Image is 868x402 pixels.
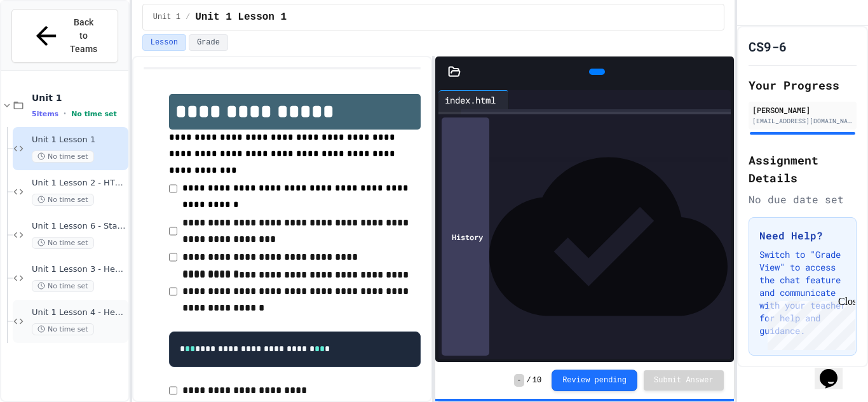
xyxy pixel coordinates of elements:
[32,323,94,335] span: No time set
[32,307,126,318] span: Unit 1 Lesson 4 - Headlines Lab
[438,112,454,124] div: 1
[759,228,846,243] h3: Need Help?
[438,93,502,107] div: index.html
[32,264,126,275] span: Unit 1 Lesson 3 - Headers and Paragraph tags
[514,374,524,387] span: -
[32,151,94,163] span: No time set
[189,34,228,51] button: Grade
[442,117,489,356] div: History
[11,9,118,63] button: Back to Teams
[32,135,126,145] span: Unit 1 Lesson 1
[749,192,857,207] div: No due date set
[32,92,126,104] span: Unit 1
[527,375,531,385] span: /
[749,37,787,55] h1: CS9-6
[749,76,857,94] h2: Your Progress
[64,109,66,119] span: •
[32,178,126,189] span: Unit 1 Lesson 2 - HTML Doc Setup
[5,5,88,81] div: Chat with us now!Close
[654,375,714,385] span: Submit Answer
[32,110,58,118] span: 5 items
[32,194,94,206] span: No time set
[644,370,724,391] button: Submit Answer
[759,248,846,337] p: Switch to "Grade View" to access the chat feature and communicate with your teacher for help and ...
[438,90,509,109] div: index.html
[32,221,126,232] span: Unit 1 Lesson 6 - Station Activity
[195,10,287,25] span: Unit 1 Lesson 1
[749,151,857,187] h2: Assignment Details
[552,370,637,391] button: Review pending
[186,12,190,22] span: /
[763,296,855,350] iframe: chat widget
[815,351,855,389] iframe: chat widget
[532,375,541,385] span: 10
[752,104,853,116] div: [PERSON_NAME]
[32,237,94,249] span: No time set
[142,34,186,51] button: Lesson
[32,280,94,292] span: No time set
[752,116,853,126] div: [EMAIL_ADDRESS][DOMAIN_NAME]
[69,16,98,56] span: Back to Teams
[71,110,117,118] span: No time set
[153,12,180,22] span: Unit 1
